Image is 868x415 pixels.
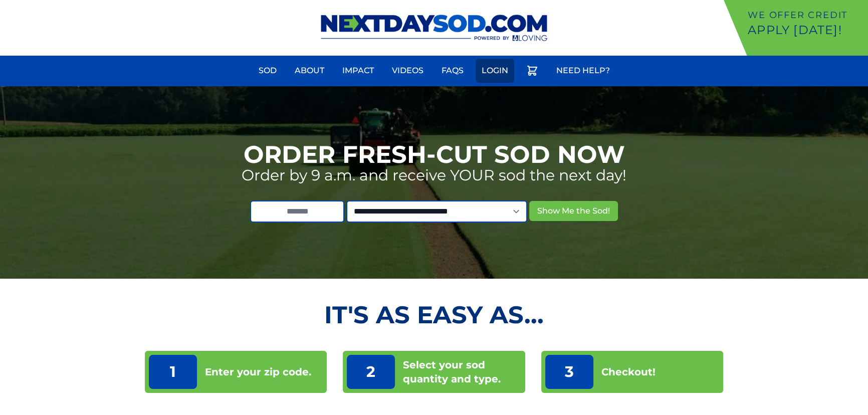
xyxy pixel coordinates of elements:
button: Show Me the Sod! [529,201,618,221]
p: 2 [347,355,395,389]
a: Impact [336,59,380,83]
p: We offer Credit [748,8,864,22]
a: About [289,59,330,83]
p: 3 [545,355,593,389]
p: Order by 9 a.m. and receive YOUR sod the next day! [242,166,626,184]
p: Enter your zip code. [205,365,311,379]
a: Need Help? [550,59,616,83]
a: Login [476,59,514,83]
p: Checkout! [601,365,656,379]
p: Select your sod quantity and type. [403,358,521,386]
a: Sod [253,59,283,83]
a: Videos [386,59,429,83]
h1: Order Fresh-Cut Sod Now [244,142,625,166]
p: 1 [149,355,197,389]
p: Apply [DATE]! [748,22,864,38]
h2: It's as Easy As... [145,303,724,327]
a: FAQs [436,59,470,83]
